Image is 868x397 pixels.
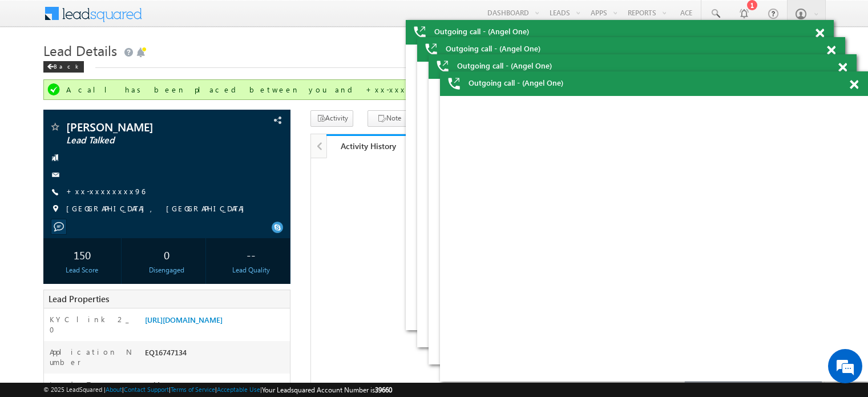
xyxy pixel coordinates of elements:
span: Outgoing call - (Angel One) [469,78,563,88]
a: About [106,386,122,393]
a: Terms of Service [171,386,215,393]
a: +xx-xxxxxxxx96 [66,186,145,196]
div: 150 [46,244,118,265]
span: Your Leadsquared Account Number is [262,386,392,394]
div: -- [215,244,287,265]
button: Note [368,110,410,127]
span: Outgoing call - (Angel One) [457,61,552,71]
span: 39660 [375,386,392,394]
div: EQ16747134 [142,347,290,363]
div: Back [43,61,84,73]
div: Activity History [335,141,402,151]
span: [GEOGRAPHIC_DATA], [GEOGRAPHIC_DATA] [66,203,250,215]
span: Lead Properties [49,293,109,304]
label: KYC link 2_0 [50,314,133,335]
div: A call has been placed between you and +xx-xxxxxxxx96 [66,85,804,95]
div: Lead Score [46,265,118,275]
span: © 2025 LeadSquared | | | | | [43,384,392,395]
button: Activity [310,110,353,127]
span: [PERSON_NAME] [66,121,219,133]
span: Outgoing call - (Angel One) [446,43,540,54]
a: Acceptable Use [217,386,260,393]
a: Contact Support [124,386,169,393]
a: Back [43,61,90,70]
div: Lead Quality [215,265,287,275]
span: Outgoing call - (Angel One) [434,26,529,37]
div: 0 [131,244,203,265]
a: [URL][DOMAIN_NAME] [145,315,223,324]
div: Paid [142,379,290,395]
div: Disengaged [131,265,203,275]
span: Lead Talked [66,135,219,146]
label: Application Number [50,347,133,367]
label: Lead Type [50,379,109,390]
a: Activity History [326,134,410,158]
span: Lead Details [43,41,117,59]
